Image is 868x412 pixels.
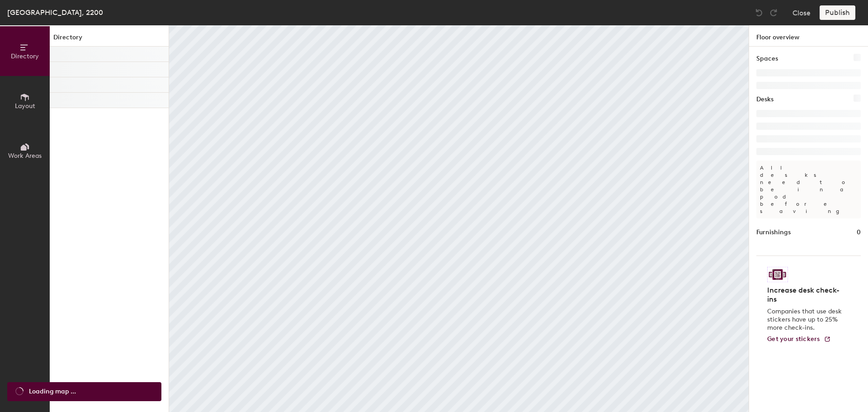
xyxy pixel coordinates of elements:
[756,227,791,237] h1: Furnishings
[767,267,788,282] img: Sticker logo
[756,95,774,104] h1: Desks
[755,8,764,17] img: Undo
[767,335,820,343] span: Get your stickers
[793,5,811,20] button: Close
[767,286,844,304] h4: Increase desk check-ins
[767,336,831,343] a: Get your stickers
[767,308,844,332] p: Companies that use desk stickers have up to 25% more check-ins.
[15,102,35,110] span: Layout
[857,227,861,237] h1: 0
[7,7,103,18] div: [GEOGRAPHIC_DATA], 2200
[756,161,861,218] p: All desks need to be in a pod before saving
[169,25,749,412] canvas: Map
[50,33,169,47] h1: Directory
[756,54,778,64] h1: Spaces
[749,25,868,47] h1: Floor overview
[11,52,39,60] span: Directory
[8,152,42,160] span: Work Areas
[769,8,778,17] img: Redo
[29,387,76,397] span: Loading map ...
